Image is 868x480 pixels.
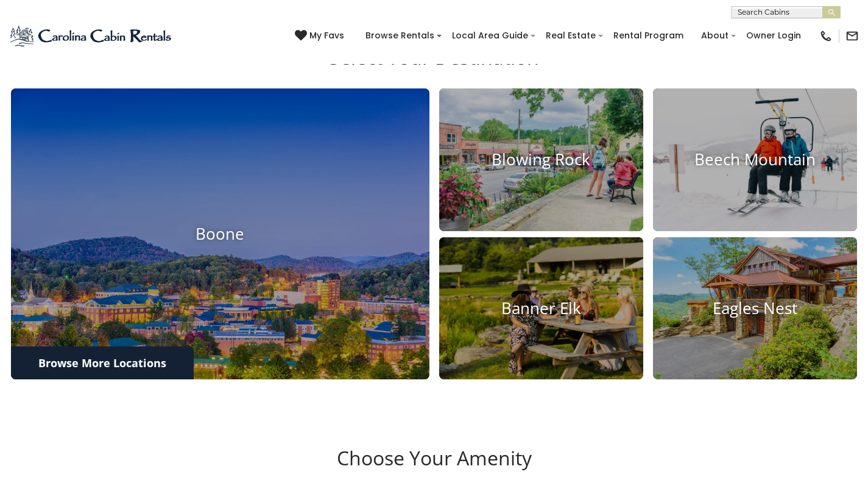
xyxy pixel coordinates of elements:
[295,29,347,43] a: My Favs
[11,346,194,379] a: Browse More Locations
[845,29,859,43] img: mail-regular-black.png
[446,26,534,45] a: Local Area Guide
[439,237,643,380] a: Banner Elk
[9,46,859,88] h3: Select Your Destination
[309,29,344,42] span: My Favs
[607,26,690,45] a: Rental Program
[819,29,833,43] img: phone-regular-black.png
[653,299,857,318] h4: Eagles Nest
[11,224,429,243] h4: Boone
[540,26,602,45] a: Real Estate
[359,26,440,45] a: Browse Rentals
[653,150,857,169] h4: Beech Mountain
[439,150,643,169] h4: Blowing Rock
[439,299,643,318] h4: Banner Elk
[653,88,857,231] a: Beech Mountain
[9,24,174,48] img: Blue-2.png
[695,26,735,45] a: About
[439,88,643,231] a: Blowing Rock
[740,26,807,45] a: Owner Login
[11,88,429,380] a: Boone
[653,237,857,380] a: Eagles Nest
